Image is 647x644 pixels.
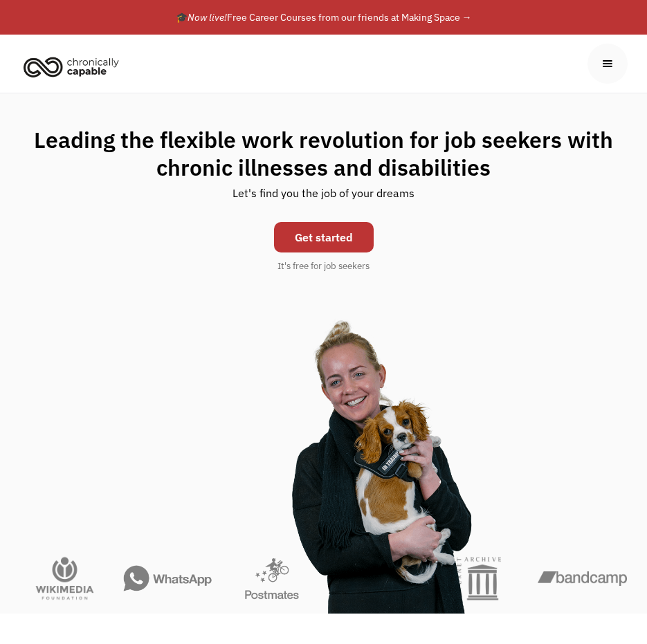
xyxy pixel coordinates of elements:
[19,51,123,82] img: Chronically Capable logo
[19,51,129,82] a: home
[277,259,370,273] div: It's free for job seekers
[176,9,472,26] div: 🎓 Free Career Courses from our friends at Making Space →
[14,126,633,181] h1: Leading the flexible work revolution for job seekers with chronic illnesses and disabilities
[274,222,374,252] a: Get started
[233,181,414,215] div: Let's find you the job of your dreams
[587,44,628,84] div: menu
[188,11,227,24] em: Now live!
